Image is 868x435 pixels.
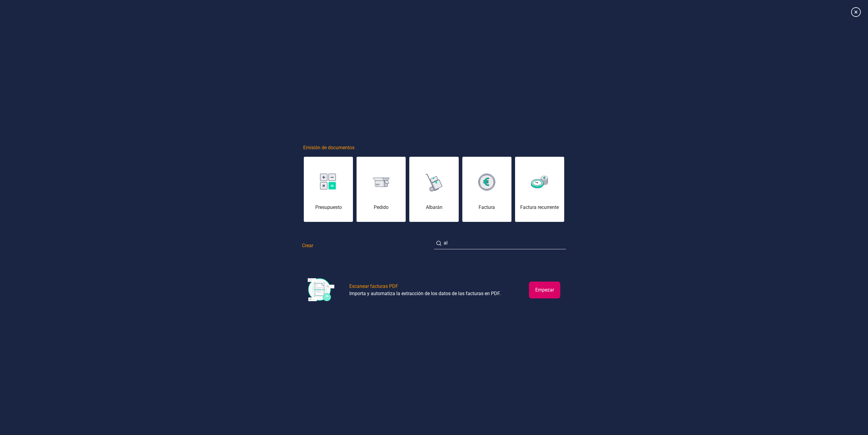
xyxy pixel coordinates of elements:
button: Empezar [529,282,560,298]
input: Buscar acción [434,237,566,249]
img: img-escanear-facturas-pdf.svg [308,278,335,302]
img: img-pedido.svg [373,178,390,187]
div: Importa y automatiza la extracción de los datos de las facturas en PDF. [349,290,501,297]
div: Escanear facturas PDF [349,283,398,290]
span: Crear [302,242,313,249]
img: img-presupuesto.svg [320,174,337,191]
img: img-factura-recurrente.svg [531,176,548,188]
img: img-albaran.svg [426,172,442,192]
div: Albarán [409,204,458,211]
div: Presupuesto [304,204,353,211]
div: Factura [462,204,511,211]
img: img-factura.svg [478,174,495,191]
div: Factura recurrente [515,204,564,211]
span: Emisión de documentos [303,144,354,151]
div: Pedido [357,204,406,211]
